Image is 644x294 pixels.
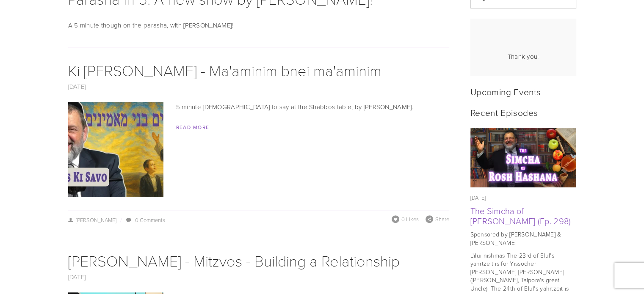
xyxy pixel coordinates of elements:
a: Read More [176,124,210,131]
time: [DATE] [470,194,486,201]
p: Sponsored by [PERSON_NAME] & [PERSON_NAME] [470,230,576,247]
img: Ki Savo - Ma'aminim bnei ma'aminim [31,102,200,197]
a: [PERSON_NAME] - Mitzvos - Building a Relationship [68,250,400,271]
a: [DATE] [68,82,86,91]
a: The Simcha of [PERSON_NAME] (Ep. 298) [470,205,571,227]
p: 5 minute [DEMOGRAPHIC_DATA] to say at the Shabbos table, by [PERSON_NAME]. [68,102,449,112]
h2: Recent Episodes [470,107,576,118]
div: Thank you! [478,52,569,62]
img: The Simcha of Rosh Hashana (Ep. 298) [470,128,576,188]
a: 0 Comments [135,216,165,224]
span: 0 Likes [401,215,419,223]
a: The Simcha of Rosh Hashana (Ep. 298) [470,128,576,188]
p: A 5 minute though on the parasha, with [PERSON_NAME]! [68,20,449,30]
a: [DATE] [68,272,86,281]
a: [PERSON_NAME] [68,216,117,224]
span: / [116,216,125,224]
h2: Upcoming Events [470,86,576,97]
div: Share [426,215,449,223]
a: Ki [PERSON_NAME] - Ma'aminim bnei ma'aminim [68,60,381,80]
